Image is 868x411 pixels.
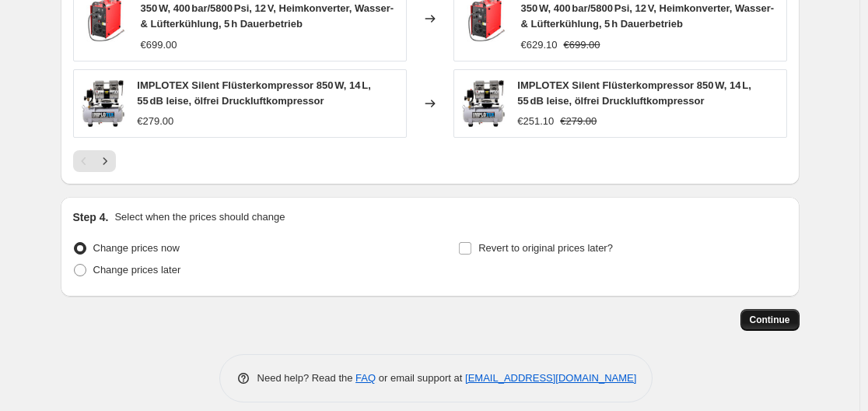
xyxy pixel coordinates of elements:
p: Select when the prices should change [114,209,285,225]
button: Next [94,150,116,172]
img: 71vGZrHyovL_80x.jpg [82,80,125,127]
h2: Step 4. [73,209,109,225]
span: IMPLOTEX Silent Flüsterkompressor 850 W, 14 L, 55 dB leise, ölfrei Druckluftkompressor [137,79,371,107]
a: [EMAIL_ADDRESS][DOMAIN_NAME] [465,372,636,384]
span: or email support at [376,372,465,384]
span: Continue [750,314,790,326]
div: €699.00 [141,37,177,53]
img: 71vGZrHyovL_80x.jpg [462,80,506,127]
span: Revert to original prices later? [478,242,613,254]
div: €251.10 [517,114,554,129]
a: FAQ [355,372,376,384]
nav: Pagination [73,150,116,172]
div: €629.10 [521,37,558,53]
strike: €699.00 [564,37,600,53]
span: Change prices later [93,264,181,276]
button: Continue [740,309,800,331]
span: IMPLOTEX Silent Flüsterkompressor 850 W, 14 L, 55 dB leise, ölfrei Druckluftkompressor [517,79,751,107]
span: Change prices now [93,242,180,254]
strike: €279.00 [560,114,597,129]
div: €279.00 [137,114,173,129]
span: Need help? Read the [257,372,356,384]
